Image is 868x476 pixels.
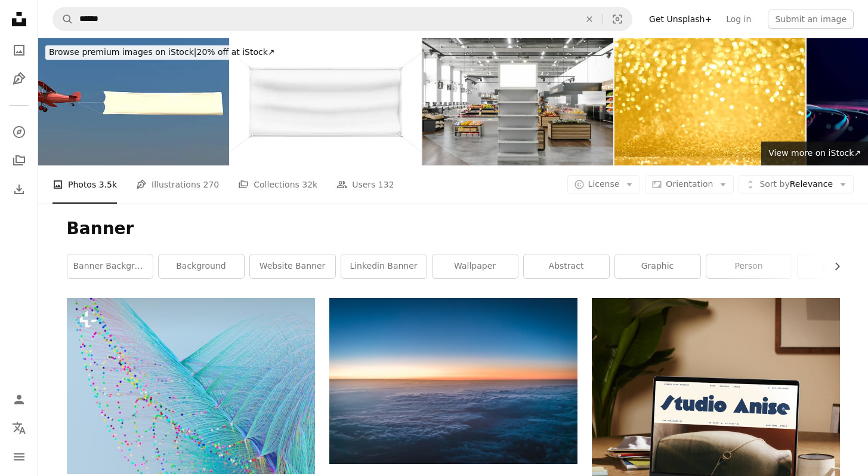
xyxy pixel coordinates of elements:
span: 270 [203,178,220,191]
a: a blue bird with multicolored feathers on it's back [67,380,315,391]
a: background [159,254,244,278]
a: Illustrations [7,67,31,91]
span: Relevance [759,179,833,191]
button: Menu [7,445,31,469]
button: Submit an image [768,10,854,29]
a: website banner [250,254,335,278]
img: Abstract blur glowing golden color panoramic background. [614,38,805,165]
button: Orientation [645,175,734,194]
span: 32k [302,178,317,191]
a: Get Unsplash+ [642,10,719,29]
a: Photos [7,38,31,62]
h1: Banner [67,218,840,239]
div: 20% off at iStock ↗ [45,45,279,60]
span: View more on iStock ↗ [768,148,861,158]
span: Browse premium images on iStock | [49,47,196,57]
a: Illustrations 270 [136,165,219,204]
span: Sort by [759,179,789,189]
a: Download History [7,177,31,201]
button: Visual search [603,8,632,30]
img: Blank white indoor outdoor fabric and scrim vinyl banner for print design presentation, 3d illust... [230,38,421,165]
img: white clouds [329,298,577,464]
a: person [706,254,792,278]
a: banner background [67,254,153,278]
img: Airplane towing a banner [38,38,229,165]
a: Explore [7,120,31,144]
a: white clouds [329,376,577,386]
span: Orientation [666,179,713,189]
img: a blue bird with multicolored feathers on it's back [67,298,315,474]
a: abstract [524,254,609,278]
span: License [588,179,620,189]
a: Log in [719,10,758,29]
button: Language [7,416,31,440]
a: Browse premium images on iStock|20% off at iStock↗ [38,38,286,67]
a: linkedin banner [341,254,427,278]
a: Collections 32k [238,165,317,204]
a: graphic [615,254,700,278]
a: Collections [7,149,31,173]
span: 132 [378,178,394,191]
button: Search Unsplash [53,8,73,30]
a: Users 132 [336,165,394,204]
a: wallpaper [433,254,518,278]
button: Clear [576,8,603,30]
form: Find visuals sitewide [52,7,632,31]
a: View more on iStock↗ [761,142,868,165]
button: License [567,175,641,194]
img: Close-up Of Empty Rack And Billboard In Supermarket With Blurred Background [422,38,613,165]
a: Log in / Sign up [7,388,31,411]
button: Sort byRelevance [739,175,854,194]
button: scroll list to the right [826,254,840,278]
